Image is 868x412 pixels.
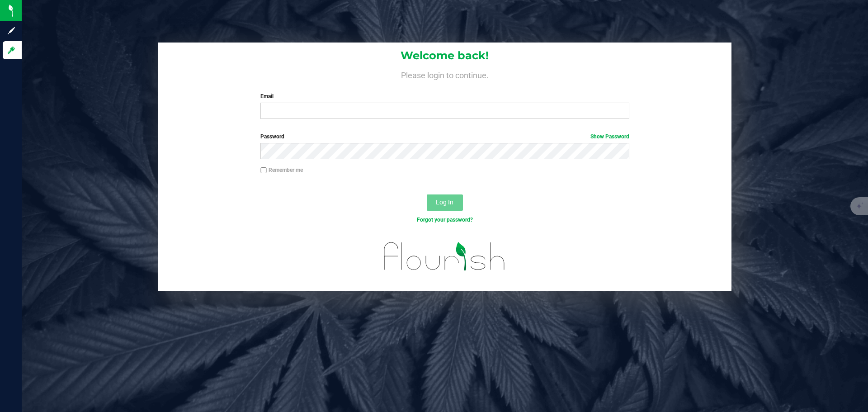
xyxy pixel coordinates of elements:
[7,46,16,55] inline-svg: Log in
[7,26,16,35] inline-svg: Sign up
[590,133,629,140] a: Show Password
[260,133,284,140] span: Password
[417,217,473,223] a: Forgot your password?
[158,69,731,80] h4: Please login to continue.
[260,92,629,100] label: Email
[260,166,303,174] label: Remember me
[260,167,267,174] input: Remember me
[373,233,516,279] img: flourish_logo.svg
[158,50,731,62] h1: Welcome back!
[436,199,453,206] span: Log In
[427,194,463,211] button: Log In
